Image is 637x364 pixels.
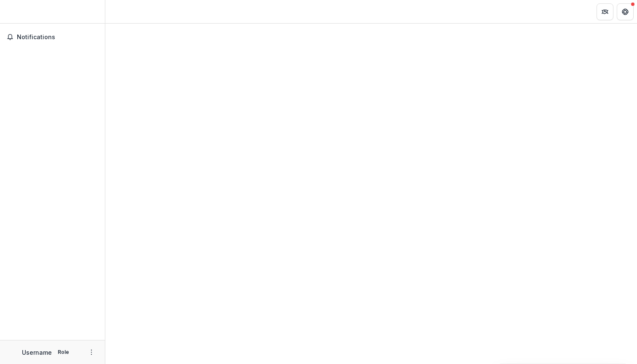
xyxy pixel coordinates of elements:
p: Username [22,348,52,357]
button: More [86,347,96,357]
span: Notifications [17,34,98,41]
button: Get Help [617,3,634,20]
button: Partners [597,3,613,20]
p: Role [55,348,72,356]
button: Notifications [3,30,102,44]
